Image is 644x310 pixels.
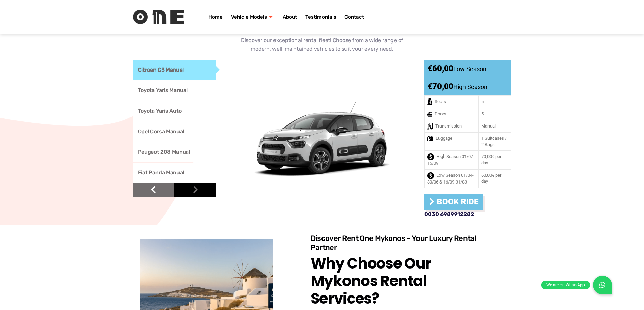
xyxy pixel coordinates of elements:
[230,87,414,191] img: Citroen C3 Manual
[427,98,432,105] img: Seats
[427,123,433,130] img: Transmission
[425,169,478,188] td: Low Season 01/04-30/06 & 16/09-31/03
[425,120,478,132] td: Transmission
[133,60,217,80] a: Citroen C3 Manual
[453,83,487,90] span: High Season
[133,80,217,101] a: Toyota Yaris Manual
[427,136,433,141] img: Luggage
[227,3,279,30] a: Vehicle Models
[204,3,227,30] a: Home
[478,132,511,150] td: 1 Suitcases / 2 Bags
[425,132,478,150] td: Luggage
[133,10,184,24] img: Rent One Logo without Text
[424,78,511,95] div: €70,00
[478,95,511,108] td: 5
[424,210,474,219] a: 0030 6989912282
[427,172,434,179] img: Low Season 01/04-30/06 & 16/09-31/03
[133,121,217,142] a: Opel Corsa Manual
[133,101,217,121] a: Toyota Yaris Auto
[478,108,511,120] td: 5
[301,3,340,30] a: Testimonials
[279,3,301,30] a: About
[311,234,481,252] h3: Discover Rent One Mykonos – Your Luxury Rental Partner
[478,150,511,169] td: 70,00€ per day
[593,276,612,294] a: We are on WhatsApp
[425,95,478,108] td: Seats
[133,163,217,183] a: Fiat Panda Manual
[424,211,474,217] span: 0030 6989912282
[478,169,511,188] td: 60,00€ per day
[241,36,403,53] p: Discover our exceptional rental fleet! Choose from a wide range of modern, well-maintained vehicl...
[311,255,481,307] h2: Why Choose Our Mykonos Rental Services?
[133,142,217,162] a: Peugeot 208 Manual
[541,281,590,289] div: We are on WhatsApp
[453,65,486,73] span: Low Season
[478,120,511,132] td: Manual
[424,194,483,210] a: Book Ride
[425,150,478,169] td: High Season 01/07-15/09
[424,60,511,78] div: €60,00
[340,3,368,30] a: Contact
[425,108,478,120] td: Doors
[427,112,432,117] img: Doors
[427,153,434,160] img: High Season 01/07-15/09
